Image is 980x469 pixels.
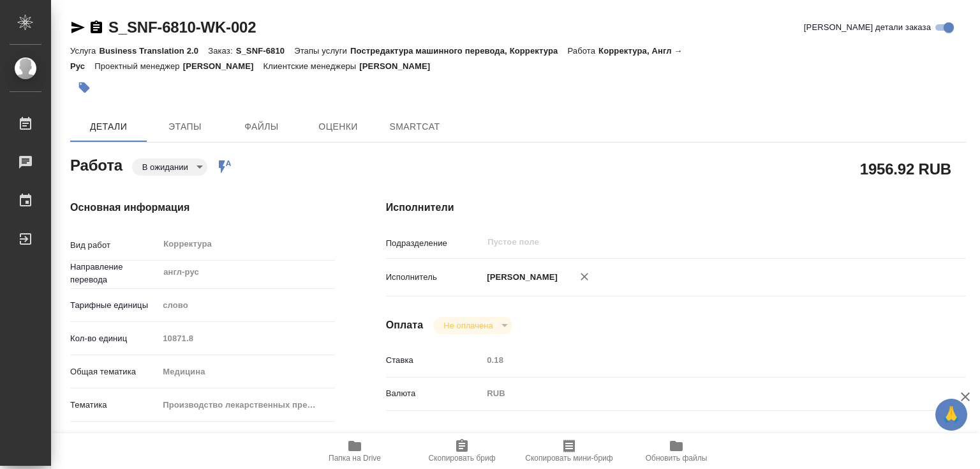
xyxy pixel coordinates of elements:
[408,433,516,469] button: Скопировать бриф
[433,317,512,334] div: В ожидании
[623,433,730,469] button: Обновить файлы
[386,387,483,400] p: Валюта
[70,20,85,35] button: Скопировать ссылку для ЯМессенджера
[329,454,381,463] span: Папка на Drive
[386,200,966,215] h4: Исполнители
[440,320,496,331] button: Не оплачена
[70,299,158,312] p: Тарифные единицы
[386,431,966,447] h4: Дополнительно
[386,318,424,333] h4: Оплата
[359,61,440,71] p: [PERSON_NAME]
[236,46,295,56] p: S_SNF-6810
[70,73,98,102] button: Добавить тэг
[70,239,158,252] p: Вид работ
[70,332,158,345] p: Кол-во единиц
[158,295,334,316] div: слово
[482,271,558,284] p: [PERSON_NAME]
[567,46,598,56] p: Работа
[384,119,445,135] span: SmartCat
[301,433,408,469] button: Папка на Drive
[386,354,483,367] p: Ставка
[940,401,962,428] span: 🙏
[108,19,256,36] a: S_SNF-6810-WK-002
[70,365,158,378] p: Общая тематика
[89,432,170,445] span: Нотариальный заказ
[183,61,264,71] p: [PERSON_NAME]
[70,399,158,411] p: Тематика
[70,261,158,286] p: Направление перевода
[428,454,495,463] span: Скопировать бриф
[231,119,292,135] span: Файлы
[570,263,598,291] button: Удалить исполнителя
[94,61,182,71] p: Проектный менеджер
[308,119,369,135] span: Оценки
[804,21,931,34] span: [PERSON_NAME] детали заказа
[158,394,334,416] div: Производство лекарственных препаратов
[386,237,483,250] p: Подразделение
[70,153,122,176] h2: Работа
[516,433,623,469] button: Скопировать мини-бриф
[294,46,350,56] p: Этапы услуги
[646,454,708,463] span: Обновить файлы
[350,46,567,56] p: Постредактура машинного перевода, Корректура
[154,119,216,135] span: Этапы
[99,46,208,56] p: Business Translation 2.0
[78,119,139,135] span: Детали
[860,158,951,180] h2: 1956.92 RUB
[264,61,360,71] p: Клиентские менеджеры
[935,399,967,431] button: 🙏
[89,20,104,35] button: Скопировать ссылку
[486,235,887,250] input: Пустое поле
[386,271,483,284] p: Исполнитель
[158,329,334,348] input: Пустое поле
[482,351,917,369] input: Пустое поле
[208,46,235,56] p: Заказ:
[525,454,612,463] span: Скопировать мини-бриф
[132,158,207,176] div: В ожидании
[482,383,917,404] div: RUB
[70,46,99,56] p: Услуга
[70,200,335,215] h4: Основная информация
[158,361,334,383] div: Медицина
[138,162,192,173] button: В ожидании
